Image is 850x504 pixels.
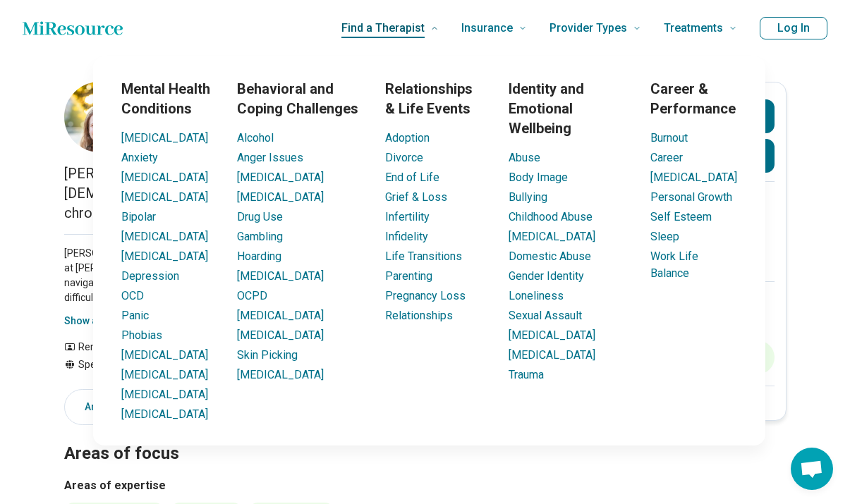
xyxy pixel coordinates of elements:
a: Childhood Abuse [509,210,593,223]
a: Burnout [650,131,688,145]
a: [MEDICAL_DATA] [121,368,208,381]
a: [MEDICAL_DATA] [121,348,208,362]
a: Relationships [385,309,453,322]
a: Home page [23,14,123,42]
a: [MEDICAL_DATA] [121,407,208,421]
a: [MEDICAL_DATA] [237,171,324,184]
a: [MEDICAL_DATA] [509,328,595,342]
a: Alcohol [237,131,274,145]
span: Find a Therapist [341,18,425,38]
div: Open chat [791,448,833,490]
a: Adoption [385,131,430,145]
a: Domestic Abuse [509,250,591,263]
a: [MEDICAL_DATA] [121,388,208,401]
a: Career [650,151,683,164]
a: [MEDICAL_DATA] [509,348,595,362]
a: OCPD [237,289,267,302]
a: [MEDICAL_DATA] [121,131,208,145]
h3: Areas of expertise [64,477,558,494]
a: Work Life Balance [650,250,698,280]
a: Hoarding [237,250,281,263]
a: Sexual Assault [509,309,582,322]
a: Sleep [650,230,679,243]
span: Treatments [664,18,723,38]
a: Abuse [509,151,540,164]
a: Skin Picking [237,348,298,362]
a: [MEDICAL_DATA] [237,368,324,381]
a: Life Transitions [385,250,462,263]
a: Parenting [385,269,432,283]
span: Insurance [461,18,513,38]
a: [MEDICAL_DATA] [237,309,324,322]
a: [MEDICAL_DATA] [121,230,208,243]
a: End of Life [385,171,439,184]
a: Divorce [385,151,423,164]
a: Bullying [509,190,547,204]
a: [MEDICAL_DATA] [121,171,208,184]
a: Bipolar [121,210,156,223]
a: [MEDICAL_DATA] [509,230,595,243]
a: Phobias [121,328,162,342]
span: Provider Types [550,18,627,38]
a: Anger Issues [237,151,303,164]
a: [MEDICAL_DATA] [237,328,324,342]
a: Loneliness [509,289,564,302]
a: Panic [121,309,149,322]
a: [MEDICAL_DATA] [121,250,208,263]
button: Log In [760,17,827,39]
a: [MEDICAL_DATA] [121,190,208,204]
a: Gender Identity [509,269,584,283]
h3: Mental Health Conditions [121,79,214,118]
h3: Behavioral and Coping Challenges [237,79,363,118]
a: [MEDICAL_DATA] [237,190,324,204]
a: Personal Growth [650,190,732,204]
a: Infidelity [385,230,428,243]
a: Pregnancy Loss [385,289,466,302]
a: Anxiety [121,151,158,164]
a: Drug Use [237,210,283,223]
h3: Career & Performance [650,79,737,118]
h3: Identity and Emotional Wellbeing [509,79,628,138]
a: Infertility [385,210,430,223]
h3: Relationships & Life Events [385,79,485,118]
a: [MEDICAL_DATA] [237,269,324,283]
a: Self Esteem [650,210,712,223]
a: Trauma [509,368,544,381]
a: Grief & Loss [385,190,447,204]
a: OCD [121,289,144,302]
a: Body Image [509,171,568,184]
a: Depression [121,269,179,283]
a: Gambling [237,230,283,243]
a: [MEDICAL_DATA] [650,171,737,184]
div: Find a Therapist [8,56,850,445]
